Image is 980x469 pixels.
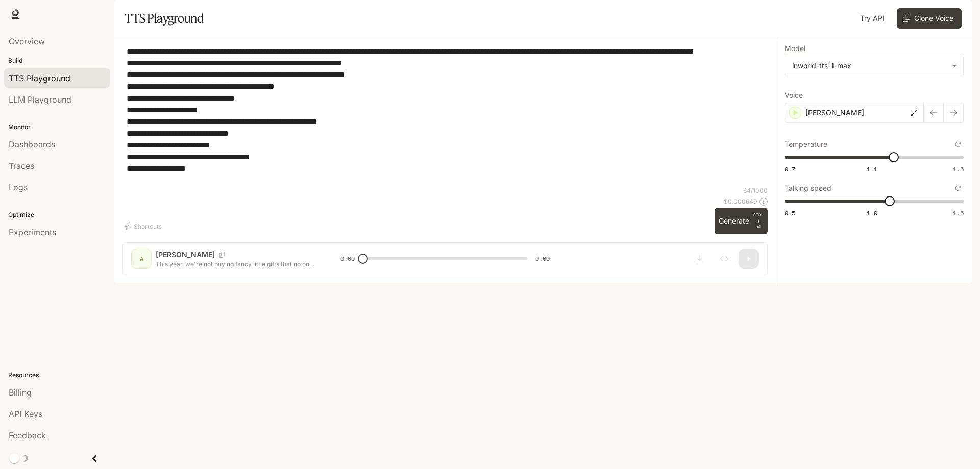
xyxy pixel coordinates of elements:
span: 1.5 [953,165,964,174]
p: Talking speed [785,185,831,192]
button: Clone Voice [897,8,962,29]
span: 1.5 [953,209,964,217]
p: [PERSON_NAME] [805,108,864,118]
button: Reset to default [952,139,964,150]
h1: TTS Playground [125,8,204,29]
div: inworld-tts-1-max [785,56,963,76]
span: 1.1 [867,165,877,174]
span: 1.0 [867,209,877,217]
p: CTRL + [753,212,764,224]
button: GenerateCTRL +⏎ [715,208,768,234]
button: Shortcuts [122,218,166,234]
span: 0.7 [785,165,795,174]
span: 0.5 [785,209,795,217]
p: Temperature [785,141,827,148]
p: ⏎ [753,212,764,230]
div: inworld-tts-1-max [792,61,947,71]
a: Try API [856,8,889,29]
p: Voice [785,92,803,99]
button: Reset to default [952,183,964,194]
p: Model [785,45,805,52]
